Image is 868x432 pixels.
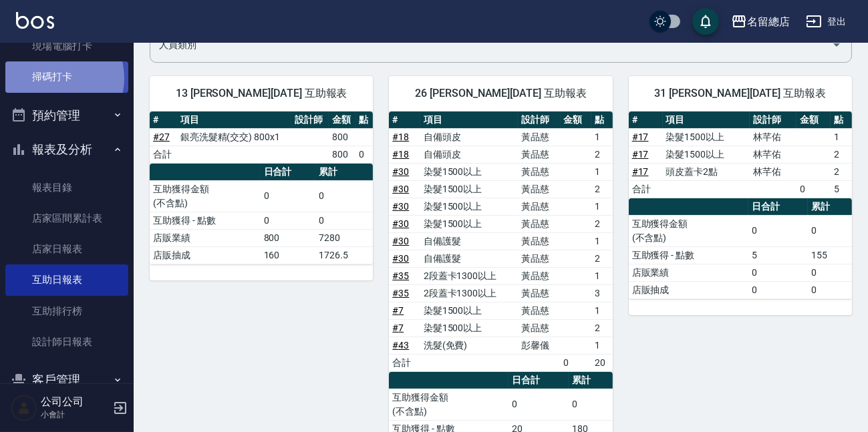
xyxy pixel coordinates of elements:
th: 金額 [329,112,356,129]
td: 染髮1500以上 [663,128,750,146]
td: 0 [315,212,373,229]
td: 0 [356,146,374,163]
td: 頭皮蓋卡2點 [663,163,750,180]
td: 林芊佑 [750,163,797,180]
td: 自備護髮 [420,250,518,267]
th: 日合計 [509,372,569,389]
a: #30 [392,218,409,229]
h5: 公司公司 [41,395,109,409]
th: # [629,112,663,129]
a: #30 [392,236,409,246]
a: 現場電腦打卡 [5,31,128,61]
td: 2段蓋卡1300以上 [420,284,518,302]
span: 31 [PERSON_NAME][DATE] 互助報表 [645,87,836,100]
td: 黃品慈 [518,267,560,284]
a: #17 [632,132,649,142]
a: #35 [392,270,409,281]
td: 3 [591,284,613,302]
th: # [150,112,177,129]
td: 互助獲得 - 點數 [150,212,261,229]
td: 互助獲得 - 點數 [629,246,748,264]
td: 0 [748,281,809,298]
table: a dense table [629,112,852,198]
td: 黃品慈 [518,163,560,180]
td: 2 [591,215,613,232]
th: 日合計 [261,164,316,181]
button: save [692,8,719,35]
td: 互助獲得金額 (不含點) [389,389,509,420]
button: 名留總店 [726,8,795,35]
td: 0 [797,180,831,198]
a: #30 [392,166,409,177]
th: 累計 [569,372,613,389]
td: 2 [591,250,613,267]
td: 彭馨儀 [518,337,560,354]
td: 銀亮洗髮精(交交) 800x1 [177,128,291,146]
td: 1 [591,302,613,319]
div: 名留總店 [747,13,790,30]
a: #30 [392,201,409,212]
a: #43 [392,340,409,351]
td: 染髮1500以上 [420,215,518,232]
a: 互助日報表 [5,264,128,295]
button: 客戶管理 [5,363,128,397]
a: #7 [392,322,404,333]
td: 染髮1500以上 [420,180,518,198]
a: #35 [392,288,409,298]
td: 0 [808,215,852,246]
td: 黃品慈 [518,284,560,302]
td: 黃品慈 [518,128,560,146]
td: 1 [591,232,613,250]
a: #18 [392,149,409,160]
td: 互助獲得金額 (不含點) [629,215,748,246]
td: 1 [591,337,613,354]
th: 設計師 [291,112,329,129]
a: 互助排行榜 [5,296,128,327]
td: 0 [748,215,809,246]
td: 2 [831,146,852,163]
td: 自備頭皮 [420,128,518,146]
th: 金額 [561,112,591,129]
td: 黃品慈 [518,250,560,267]
th: 點 [591,112,613,129]
td: 店販抽成 [150,246,261,264]
td: 800 [329,146,356,163]
td: 0 [261,180,316,212]
td: 5 [831,180,852,198]
td: 店販抽成 [629,281,748,298]
input: 人員名稱 [156,33,826,57]
table: a dense table [150,112,373,164]
td: 店販業績 [629,264,748,281]
th: 點 [356,112,374,129]
td: 林芊佑 [750,128,797,146]
td: 黃品慈 [518,198,560,215]
th: 累計 [808,198,852,216]
td: 1726.5 [315,246,373,264]
th: 金額 [797,112,831,129]
td: 黃品慈 [518,146,560,163]
td: 合計 [629,180,663,198]
td: 染髮1500以上 [663,146,750,163]
img: Person [11,395,37,421]
td: 0 [808,281,852,298]
td: 互助獲得金額 (不含點) [150,180,261,212]
td: 自備頭皮 [420,146,518,163]
a: 店家日報表 [5,234,128,264]
td: 0 [315,180,373,212]
td: 1 [831,128,852,146]
a: #17 [632,166,649,177]
td: 20 [591,354,613,371]
button: 登出 [801,9,852,34]
th: # [389,112,420,129]
a: #27 [153,132,170,142]
td: 黃品慈 [518,215,560,232]
td: 7280 [315,229,373,246]
td: 染髮1500以上 [420,198,518,215]
td: 自備護髮 [420,232,518,250]
a: #7 [392,305,404,316]
a: 報表目錄 [5,172,128,203]
table: a dense table [629,198,852,299]
td: 2 [591,180,613,198]
button: 報表及分析 [5,132,128,167]
th: 設計師 [750,112,797,129]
